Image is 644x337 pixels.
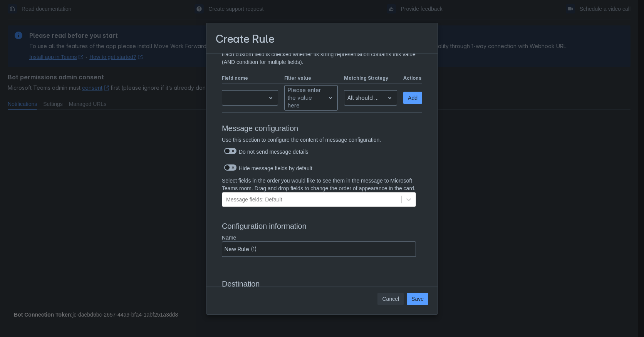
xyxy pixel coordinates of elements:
th: Actions [400,74,422,84]
p: Use this section to configure the content of message configuration. [222,136,416,144]
p: Name [222,234,416,241]
h3: Destination [222,279,416,292]
h3: Configuration information [222,221,422,234]
span: Add [408,92,418,104]
span: Cancel [382,293,399,305]
input: Please enter the name of the rule here [222,242,416,256]
button: Save [407,293,428,305]
span: Save [411,293,424,305]
h3: Create Rule [216,32,275,47]
h3: Message configuration [222,124,422,136]
span: open [326,93,335,102]
button: Cancel [377,293,404,305]
div: Scrollable content [206,53,438,287]
p: Each custom field is checked whether its string representation contains this value (AND condition... [222,50,422,66]
div: Message fields: Default [226,196,282,203]
span: open [266,93,275,102]
th: Filter value [281,74,341,84]
span: open [385,93,394,102]
div: Do not send message details [222,146,416,156]
div: Hide message fields by default [222,162,416,173]
th: Matching Strategy [341,74,401,84]
p: Select fields in the order you would like to see them in the message to Microsoft Teams room. Dra... [222,177,416,192]
th: Field name [222,74,281,84]
div: Please enter the value here [288,86,322,109]
button: Add [403,92,422,104]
